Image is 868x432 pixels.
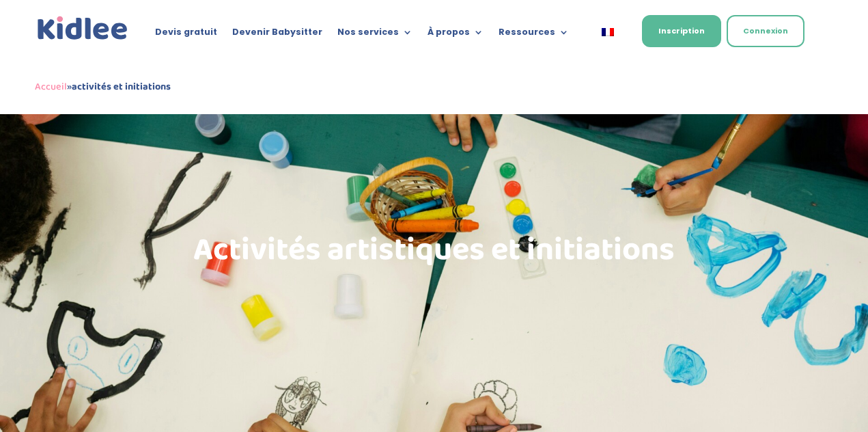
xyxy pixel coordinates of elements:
[35,14,130,43] img: logo_kidlee_bleu
[602,28,614,36] img: Français
[155,27,217,42] a: Devis gratuit
[35,79,67,95] a: Accueil
[499,27,569,42] a: Ressources
[428,27,484,42] a: À propos
[727,15,804,47] a: Connexion
[87,234,781,273] h1: Activités artistiques et initiations
[642,15,721,47] a: Inscription
[232,27,322,42] a: Devenir Babysitter
[337,27,412,42] a: Nos services
[35,14,130,43] a: Kidlee Logo
[72,79,171,95] strong: activités et initiations
[35,79,171,95] span: »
